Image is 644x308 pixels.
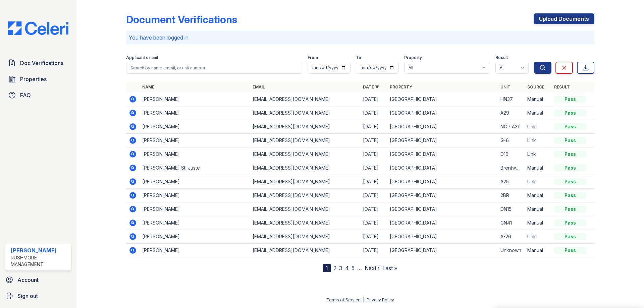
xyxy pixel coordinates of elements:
label: Applicant or unit [126,55,158,60]
td: Manual [525,202,551,216]
td: Link [525,120,551,134]
td: Unknown [498,244,525,257]
td: A25 [498,175,525,189]
td: A-26 [498,230,525,244]
td: [PERSON_NAME] [140,189,250,202]
td: [EMAIL_ADDRESS][DOMAIN_NAME] [250,93,360,106]
a: 5 [352,265,355,271]
td: DN15 [498,202,525,216]
td: [EMAIL_ADDRESS][DOMAIN_NAME] [250,244,360,257]
a: Name [142,84,154,89]
td: [DATE] [360,147,387,161]
label: Property [404,55,422,60]
td: [EMAIL_ADDRESS][DOMAIN_NAME] [250,134,360,147]
td: [GEOGRAPHIC_DATA] [387,216,497,230]
td: [PERSON_NAME] [140,147,250,161]
div: Pass [554,137,586,144]
div: Pass [554,96,586,103]
td: Link [525,175,551,189]
a: 4 [345,265,349,271]
a: Doc Verifications [5,56,71,70]
td: [EMAIL_ADDRESS][DOMAIN_NAME] [250,202,360,216]
span: Properties [20,75,47,83]
td: [PERSON_NAME] [140,244,250,257]
td: Manual [525,216,551,230]
td: [DATE] [360,134,387,147]
td: [EMAIL_ADDRESS][DOMAIN_NAME] [250,216,360,230]
td: [PERSON_NAME] [140,230,250,244]
a: Property [390,84,412,89]
td: [DATE] [360,93,387,106]
td: D16 [498,147,525,161]
div: Pass [554,123,586,130]
td: [GEOGRAPHIC_DATA] [387,189,497,202]
a: Sign out [3,289,74,303]
td: [EMAIL_ADDRESS][DOMAIN_NAME] [250,161,360,175]
span: Doc Verifications [20,59,63,67]
a: FAQ [5,88,71,102]
a: Terms of Service [326,297,361,302]
td: [GEOGRAPHIC_DATA] [387,175,497,189]
a: Last » [382,265,397,271]
span: … [357,264,362,272]
a: Account [3,273,74,287]
a: Date ▼ [363,84,379,89]
td: G-6 [498,134,525,147]
td: [PERSON_NAME] [140,216,250,230]
td: [DATE] [360,244,387,257]
td: [DATE] [360,175,387,189]
span: Account [17,276,39,284]
td: [DATE] [360,106,387,120]
div: Rushmore Management [11,254,68,268]
td: Link [525,147,551,161]
td: Manual [525,106,551,120]
td: [PERSON_NAME] [140,120,250,134]
td: Manual [525,244,551,257]
td: GN41 [498,216,525,230]
a: Unit [500,84,511,89]
td: [DATE] [360,161,387,175]
a: Next › [365,265,380,271]
td: [DATE] [360,230,387,244]
td: [DATE] [360,202,387,216]
a: 3 [339,265,342,271]
td: [GEOGRAPHIC_DATA] [387,93,497,106]
td: Brentwood [498,161,525,175]
td: [PERSON_NAME] [140,202,250,216]
span: Sign out [17,292,38,300]
div: Pass [554,178,586,185]
td: [DATE] [360,120,387,134]
td: Manual [525,93,551,106]
td: [EMAIL_ADDRESS][DOMAIN_NAME] [250,120,360,134]
td: [EMAIL_ADDRESS][DOMAIN_NAME] [250,106,360,120]
div: Pass [554,206,586,212]
input: Search by name, email, or unit number [126,62,302,74]
td: Manual [525,161,551,175]
td: A29 [498,106,525,120]
td: [GEOGRAPHIC_DATA] [387,147,497,161]
div: 1 [323,264,331,272]
div: Pass [554,151,586,158]
a: 2 [333,265,336,271]
td: [GEOGRAPHIC_DATA] [387,230,497,244]
div: Pass [554,165,586,171]
a: Result [554,84,570,89]
td: [GEOGRAPHIC_DATA] [387,244,497,257]
div: [PERSON_NAME] [11,246,68,254]
a: Email [253,84,265,89]
div: | [363,297,364,302]
td: [GEOGRAPHIC_DATA] [387,202,497,216]
td: [DATE] [360,216,387,230]
label: To [356,55,361,60]
td: [GEOGRAPHIC_DATA] [387,120,497,134]
td: [EMAIL_ADDRESS][DOMAIN_NAME] [250,175,360,189]
td: Manual [525,189,551,202]
td: [PERSON_NAME] [140,175,250,189]
td: 2BR [498,189,525,202]
div: Pass [554,247,586,254]
td: Link [525,134,551,147]
td: [EMAIL_ADDRESS][DOMAIN_NAME] [250,189,360,202]
a: Source [527,84,544,89]
td: [GEOGRAPHIC_DATA] [387,134,497,147]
